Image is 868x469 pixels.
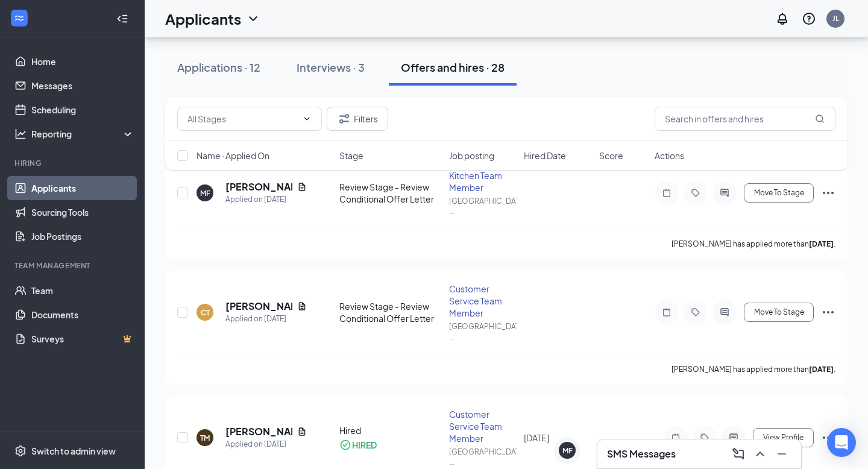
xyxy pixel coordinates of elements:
[31,128,135,140] div: Reporting
[339,424,441,436] div: Hired
[13,12,25,24] svg: WorkstreamLogo
[449,447,517,467] div: [GEOGRAPHIC_DATA] ...
[717,188,732,198] svg: ActiveChat
[449,196,517,216] div: [GEOGRAPHIC_DATA] ...
[655,107,835,131] input: Search in offers and hires
[717,307,732,317] svg: ActiveChat
[14,260,132,271] div: Team Management
[31,176,134,200] a: Applicants
[827,428,856,457] div: Open Intercom Messenger
[449,321,517,342] div: [GEOGRAPHIC_DATA] ...
[524,432,549,443] span: [DATE]
[339,300,441,324] div: Review Stage - Review Conditional Offer Letter
[297,301,307,311] svg: Document
[821,430,835,445] svg: Ellipses
[562,445,573,456] div: MF
[688,188,703,198] svg: Tag
[821,305,835,319] svg: Ellipses
[599,150,623,162] span: Score
[809,365,834,374] b: [DATE]
[225,180,292,194] h5: [PERSON_NAME]
[225,425,292,438] h5: [PERSON_NAME]
[726,433,741,442] svg: ActiveChat
[31,200,134,224] a: Sourcing Tools
[302,114,312,124] svg: ChevronDown
[200,433,210,443] div: TM
[200,188,210,198] div: MF
[339,439,351,451] svg: CheckmarkCircle
[753,447,767,461] svg: ChevronUp
[772,444,791,464] button: Minimize
[729,444,748,464] button: ComposeMessage
[753,428,814,447] button: View Profile
[744,183,814,203] button: Move To Stage
[31,224,134,248] a: Job Postings
[225,313,307,325] div: Applied on [DATE]
[14,128,27,140] svg: Analysis
[449,408,517,444] div: Customer Service Team Member
[750,444,770,464] button: ChevronUp
[815,114,825,124] svg: MagnifyingGlass
[688,307,703,317] svg: Tag
[821,186,835,200] svg: Ellipses
[31,279,134,303] a: Team
[187,112,297,125] input: All Stages
[116,13,128,25] svg: Collapse
[352,439,377,451] div: HIRED
[524,150,566,162] span: Hired Date
[31,49,134,74] a: Home
[297,60,365,75] div: Interviews · 3
[449,150,494,162] span: Job posting
[31,327,134,351] a: SurveysCrown
[671,239,835,249] p: [PERSON_NAME] has applied more than .
[327,107,388,131] button: Filter Filters
[31,445,116,457] div: Switch to admin view
[297,182,307,192] svg: Document
[775,11,790,26] svg: Notifications
[225,194,307,206] div: Applied on [DATE]
[668,433,683,442] svg: Note
[31,303,134,327] a: Documents
[449,283,517,319] div: Customer Service Team Member
[177,60,260,75] div: Applications · 12
[744,303,814,322] button: Move To Stage
[14,158,132,168] div: Hiring
[671,364,835,374] p: [PERSON_NAME] has applied more than .
[246,11,260,26] svg: ChevronDown
[659,188,674,198] svg: Note
[225,300,292,313] h5: [PERSON_NAME]
[754,308,804,316] span: Move To Stage
[31,74,134,98] a: Messages
[197,150,269,162] span: Name · Applied On
[225,438,307,450] div: Applied on [DATE]
[14,445,27,457] svg: Settings
[802,11,816,26] svg: QuestionInfo
[775,447,789,461] svg: Minimize
[754,189,804,197] span: Move To Stage
[607,447,676,461] h3: SMS Messages
[339,181,441,205] div: Review Stage - Review Conditional Offer Letter
[809,239,834,248] b: [DATE]
[763,433,804,442] span: View Profile
[401,60,505,75] div: Offers and hires · 28
[201,307,210,318] div: CT
[655,150,684,162] span: Actions
[697,433,712,442] svg: Tag
[731,447,746,461] svg: ComposeMessage
[165,8,241,29] h1: Applicants
[297,427,307,436] svg: Document
[31,98,134,122] a: Scheduling
[337,112,351,126] svg: Filter
[339,150,363,162] span: Stage
[832,13,839,24] div: JL
[659,307,674,317] svg: Note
